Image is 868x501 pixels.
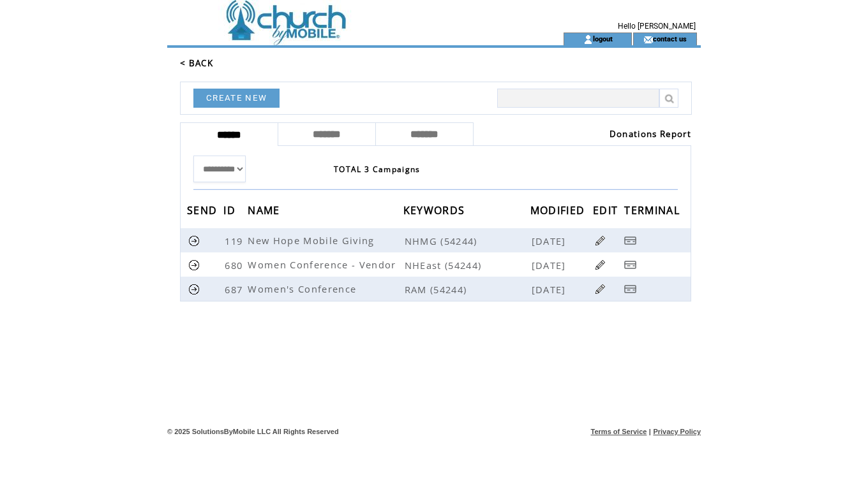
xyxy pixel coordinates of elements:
[405,235,529,247] span: NHMG (54244)
[248,282,359,295] span: Women's Conference
[405,283,529,296] span: RAM (54244)
[248,206,283,214] a: NAME
[653,428,701,435] a: Privacy Policy
[649,428,651,435] span: |
[223,206,239,214] a: ID
[405,259,529,272] span: NHEast (54244)
[223,200,239,224] span: ID
[532,259,569,272] span: [DATE]
[618,22,696,31] span: Hello [PERSON_NAME]
[610,128,691,140] a: Donations Report
[225,283,246,296] span: 687
[403,206,468,214] a: KEYWORDS
[653,34,687,43] a: contact us
[225,235,246,247] span: 119
[583,34,593,45] img: account_icon.gif
[248,258,399,271] span: Women Conference - Vendor
[643,34,653,45] img: contact_us_icon.gif
[248,234,377,247] span: New Hope Mobile Giving
[193,89,280,108] a: CREATE NEW
[591,428,647,435] a: Terms of Service
[225,259,246,272] span: 680
[532,283,569,296] span: [DATE]
[530,200,588,224] span: MODIFIED
[593,200,621,224] span: EDIT
[403,200,468,224] span: KEYWORDS
[180,57,213,69] a: < BACK
[187,200,220,224] span: SEND
[530,206,588,214] a: MODIFIED
[334,164,421,175] span: TOTAL 3 Campaigns
[593,34,613,43] a: logout
[532,235,569,247] span: [DATE]
[624,200,683,224] span: TERMINAL
[167,428,339,435] span: © 2025 SolutionsByMobile LLC All Rights Reserved
[248,200,283,224] span: NAME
